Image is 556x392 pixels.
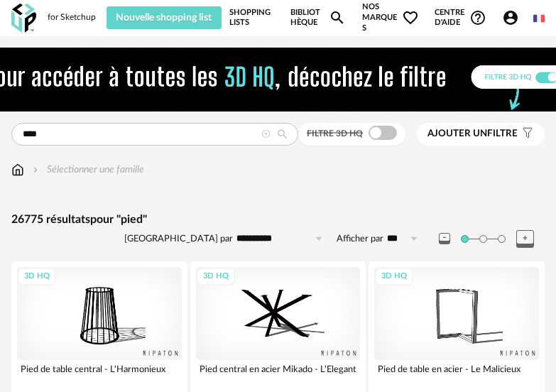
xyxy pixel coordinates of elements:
div: for Sketchup [48,12,96,23]
div: 3D HQ [375,268,413,285]
span: Nouvelle shopping list [116,13,212,23]
div: Pied de table en acier - Le Malicieux [374,360,539,388]
div: Pied de table central - L'Harmonieux [17,360,182,388]
div: Sélectionner une famille [30,163,144,177]
img: svg+xml;base64,PHN2ZyB3aWR0aD0iMTYiIGhlaWdodD0iMTYiIHZpZXdCb3g9IjAgMCAxNiAxNiIgZmlsbD0ibm9uZSIgeG... [30,163,41,177]
span: Magnify icon [329,9,346,26]
span: Heart Outline icon [402,9,419,26]
div: Pied central en acier Mikado - L'Elegant [196,360,361,388]
div: 3D HQ [197,268,235,285]
span: Filter icon [518,128,534,140]
a: Shopping Lists [229,2,275,33]
img: fr [533,13,545,24]
img: svg+xml;base64,PHN2ZyB3aWR0aD0iMTYiIGhlaWdodD0iMTciIHZpZXdCb3g9IjAgMCAxNiAxNyIgZmlsbD0ibm9uZSIgeG... [11,163,24,177]
a: BibliothèqueMagnify icon [290,2,347,33]
span: filtre [427,128,518,140]
button: Nouvelle shopping list [107,6,222,29]
span: Nos marques [362,2,419,33]
button: Ajouter unfiltre Filter icon [417,123,545,146]
span: Centre d'aideHelp Circle Outline icon [435,8,486,28]
span: Filtre 3D HQ [307,129,363,138]
label: Afficher par [337,233,383,245]
span: Help Circle Outline icon [469,9,486,26]
span: Account Circle icon [502,9,525,26]
span: Ajouter un [427,129,487,138]
img: OXP [11,4,36,33]
div: 3D HQ [18,268,56,285]
span: Account Circle icon [502,9,519,26]
label: [GEOGRAPHIC_DATA] par [124,233,233,245]
span: pour "pied" [90,214,147,225]
div: 26775 résultats [11,212,545,227]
